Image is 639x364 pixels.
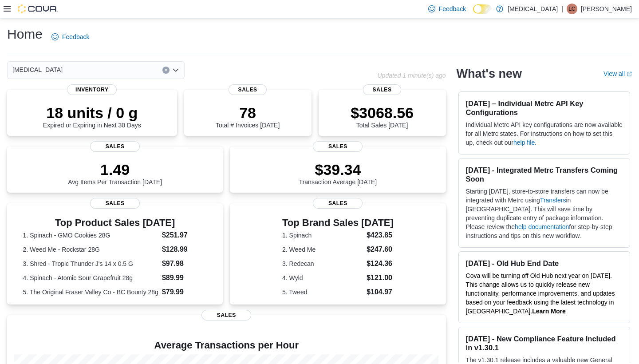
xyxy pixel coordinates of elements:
dt: 4. Spinach - Atomic Sour Grapefruit 28g [23,273,158,282]
dd: $97.98 [162,258,207,269]
dt: 2. Weed Me - Rockstar 28G [23,245,158,254]
dd: $104.97 [367,287,394,297]
dt: 2. Weed Me [282,245,363,254]
dd: $247.60 [367,244,394,255]
a: Learn More [532,308,565,315]
a: Feedback [48,28,93,46]
h3: [DATE] - Integrated Metrc Transfers Coming Soon [466,166,623,183]
dd: $251.97 [162,230,207,241]
span: Sales [313,198,363,209]
a: View allExternal link [603,70,632,77]
h3: Top Product Sales [DATE] [23,218,207,228]
button: Clear input [162,67,170,74]
dt: 5. Tweed [282,288,363,297]
p: Individual Metrc API key configurations are now available for all Metrc states. For instructions ... [466,120,623,147]
span: Sales [90,141,140,152]
div: Transaction Average [DATE] [299,161,377,186]
span: Dark Mode [473,14,473,14]
p: [MEDICAL_DATA] [508,4,558,14]
a: Transfers [540,197,566,204]
img: Cova [18,4,58,13]
div: Lorraine Castanier [567,4,577,14]
a: help documentation [515,223,569,230]
dd: $121.00 [367,273,394,283]
h3: [DATE] - New Compliance Feature Included in v1.30.1 [466,334,623,352]
span: [MEDICAL_DATA] [12,64,63,75]
span: Sales [363,84,401,95]
span: Feedback [62,32,89,41]
h4: Average Transactions per Hour [14,340,439,351]
span: Sales [90,198,140,209]
h2: What's new [457,67,522,81]
dt: 3. Shred - Tropic Thunder J's 14 x 0.5 G [23,259,158,268]
dd: $128.99 [162,244,207,255]
button: Open list of options [172,67,179,74]
div: Expired or Expiring in Next 30 Days [43,104,141,129]
h3: Top Brand Sales [DATE] [282,218,394,228]
p: Updated 1 minute(s) ago [377,72,446,79]
p: 1.49 [68,161,162,178]
dt: 1. Spinach [282,231,363,240]
dt: 5. The Original Fraser Valley Co - BC Bounty 28g [23,288,158,297]
dd: $89.99 [162,273,207,283]
div: Total # Invoices [DATE] [216,104,280,129]
div: Total Sales [DATE] [351,104,414,129]
h3: [DATE] - Old Hub End Date [466,259,623,268]
input: Dark Mode [473,4,492,14]
span: LC [568,4,575,14]
dd: $79.99 [162,287,207,297]
span: Cova will be turning off Old Hub next year on [DATE]. This change allows us to quickly release ne... [466,272,615,315]
dt: 1. Spinach - GMO Cookies 28G [23,231,158,240]
dt: 3. Redecan [282,259,363,268]
span: Inventory [67,84,117,95]
p: $39.34 [299,161,377,178]
p: 18 units / 0 g [43,104,141,122]
span: Sales [201,310,251,320]
dd: $423.85 [367,230,394,241]
span: Sales [229,84,267,95]
p: | [561,4,563,14]
svg: External link [627,71,632,77]
p: [PERSON_NAME] [581,4,632,14]
span: Sales [313,141,363,152]
dt: 4. Wyld [282,273,363,282]
a: help file [513,139,535,146]
span: Feedback [439,4,466,13]
h1: Home [7,25,43,43]
h3: [DATE] – Individual Metrc API Key Configurations [466,99,623,117]
div: Avg Items Per Transaction [DATE] [68,161,162,186]
p: 78 [216,104,280,122]
p: Starting [DATE], store-to-store transfers can now be integrated with Metrc using in [GEOGRAPHIC_D... [466,187,623,240]
dd: $124.36 [367,258,394,269]
p: $3068.56 [351,104,414,122]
